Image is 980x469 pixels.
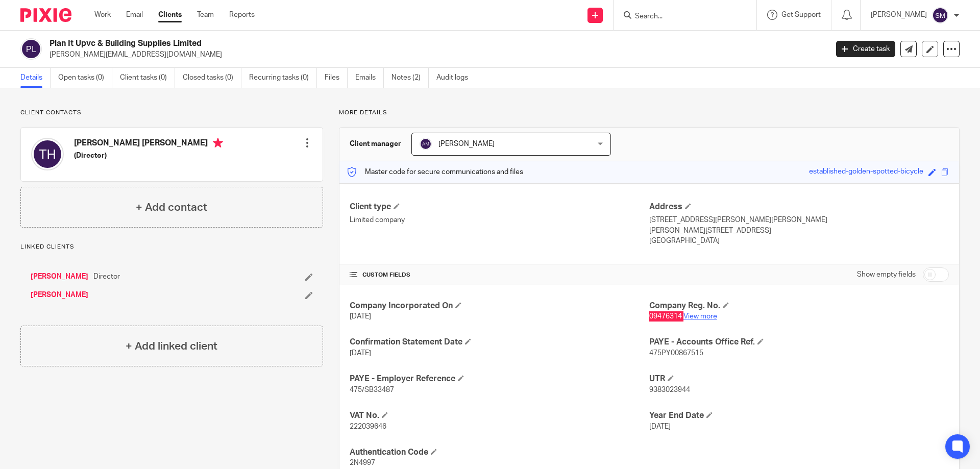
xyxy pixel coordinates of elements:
h3: Client manager [350,139,401,149]
img: svg%3E [932,7,948,23]
p: Limited company [350,215,649,225]
h5: (Director) [74,151,223,161]
span: [DATE] [350,313,371,320]
a: Details [20,68,51,88]
input: Search [634,12,726,21]
span: 2N4997 [350,459,375,466]
h4: [PERSON_NAME] [PERSON_NAME] [74,138,223,151]
a: View more [683,313,717,320]
span: [PERSON_NAME] [438,140,495,147]
h4: Company Reg. No. [649,301,949,311]
h4: PAYE - Accounts Office Ref. [649,337,949,348]
a: Files [325,68,348,88]
img: svg%3E [31,138,64,170]
p: Master code for secure communications and files [347,167,523,177]
h4: Client type [350,202,649,212]
a: Open tasks (0) [58,68,112,88]
a: Audit logs [436,68,476,88]
h4: + Add linked client [126,338,217,354]
p: [STREET_ADDRESS][PERSON_NAME][PERSON_NAME] [649,215,949,225]
p: More details [339,109,960,117]
a: Notes (2) [391,68,429,88]
h4: Address [649,202,949,212]
p: [GEOGRAPHIC_DATA] [649,236,949,246]
a: Clients [158,10,182,20]
a: [PERSON_NAME] [31,290,88,300]
a: Reports [229,10,255,20]
span: Director [93,271,120,282]
h4: Year End Date [649,410,949,421]
span: 222039646 [350,423,386,430]
span: Get Support [781,11,821,18]
span: 475PY00867515 [649,350,703,357]
a: Emails [355,68,384,88]
span: [DATE] [350,350,371,357]
div: established-golden-spotted-bicycle [809,166,923,178]
a: Work [94,10,111,20]
h4: CUSTOM FIELDS [350,271,649,279]
h4: Confirmation Statement Date [350,337,649,348]
img: svg%3E [420,138,432,150]
i: Primary [213,138,223,148]
img: svg%3E [20,38,42,60]
h4: PAYE - Employer Reference [350,374,649,384]
a: [PERSON_NAME] [31,271,88,282]
h4: + Add contact [136,200,207,215]
p: [PERSON_NAME][EMAIL_ADDRESS][DOMAIN_NAME] [50,50,821,60]
a: Client tasks (0) [120,68,175,88]
h4: VAT No. [350,410,649,421]
a: Recurring tasks (0) [249,68,317,88]
a: Team [197,10,214,20]
p: [PERSON_NAME] [871,10,927,20]
h4: Company Incorporated On [350,301,649,311]
span: [DATE] [649,423,671,430]
h4: UTR [649,374,949,384]
label: Show empty fields [857,269,916,280]
h4: Authentication Code [350,447,649,458]
a: Create task [836,41,895,57]
a: Email [126,10,143,20]
p: Client contacts [20,109,323,117]
a: Closed tasks (0) [183,68,241,88]
span: 9383023944 [649,386,690,393]
span: 09476314 [649,313,682,320]
p: [PERSON_NAME][STREET_ADDRESS] [649,226,949,236]
p: Linked clients [20,243,323,251]
h2: Plan It Upvc & Building Supplies Limited [50,38,667,49]
span: 475/SB33487 [350,386,394,393]
img: Pixie [20,8,71,22]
